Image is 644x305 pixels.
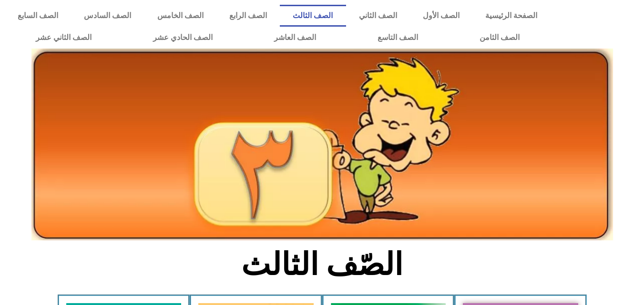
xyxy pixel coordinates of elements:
[122,27,243,49] a: الصف الحادي عشر
[410,5,472,27] a: الصف الأول
[346,5,410,27] a: الصف الثاني
[449,27,550,49] a: الصف الثامن
[71,5,144,27] a: الصف السادس
[216,5,280,27] a: الصف الرابع
[144,5,216,27] a: الصف الخامس
[347,27,449,49] a: الصف التاسع
[243,27,347,49] a: الصف العاشر
[472,5,550,27] a: الصفحة الرئيسية
[5,5,71,27] a: الصف السابع
[164,246,480,283] h2: الصّف الثالث
[5,27,122,49] a: الصف الثاني عشر
[280,5,346,27] a: الصف الثالث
